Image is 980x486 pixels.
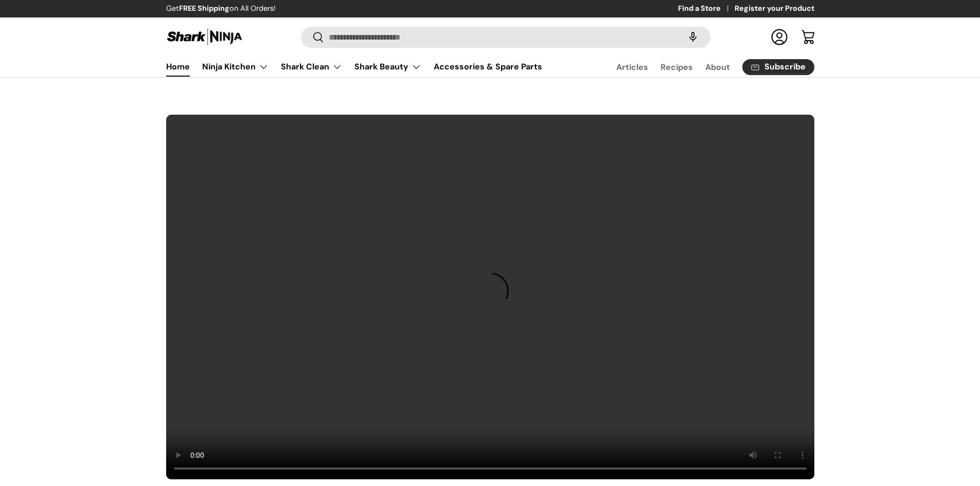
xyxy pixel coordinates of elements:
[678,3,735,14] a: Find a Store
[196,57,275,77] summary: Ninja Kitchen
[166,27,243,47] img: Shark Ninja Philippines
[354,57,421,77] a: Shark Beauty
[592,57,814,77] nav: Secondary
[742,59,814,75] a: Subscribe
[764,63,806,71] span: Subscribe
[676,26,709,48] speech-search-button: Search by voice
[275,57,348,77] summary: Shark Clean
[281,57,342,77] a: Shark Clean
[348,57,427,77] summary: Shark Beauty
[705,57,730,77] a: About
[166,57,542,77] nav: Primary
[202,57,269,77] a: Ninja Kitchen
[179,4,229,13] strong: FREE Shipping
[735,3,814,14] a: Register your Product
[616,57,648,77] a: Articles
[166,57,190,77] a: Home
[661,57,693,77] a: Recipes
[434,57,542,77] a: Accessories & Spare Parts
[166,3,276,14] p: Get on All Orders!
